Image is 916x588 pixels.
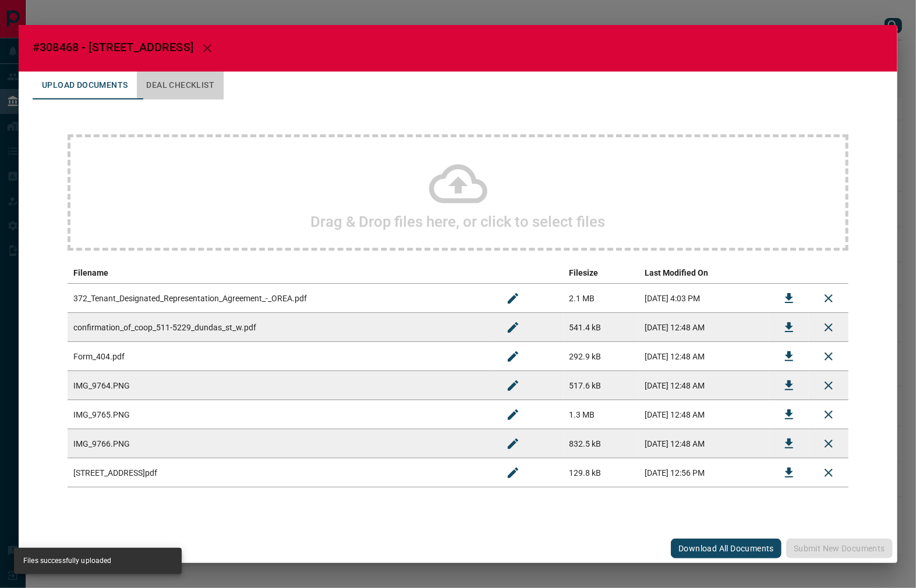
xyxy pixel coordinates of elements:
td: 129.8 kB [563,458,639,487]
th: Last Modified On [639,262,769,284]
td: confirmation_of_coop_511-5229_dundas_st_w.pdf [68,313,493,342]
button: Rename [499,401,527,429]
button: Download [775,459,803,487]
h2: Drag & Drop files here, or click to select files [311,213,606,230]
td: [DATE] 12:56 PM [639,458,769,487]
td: 832.5 kB [563,429,639,458]
td: [DATE] 12:48 AM [639,371,769,400]
th: Filename [68,262,493,284]
td: 372_Tenant_Designated_Representation_Agreement_-_OREA.pdf [68,284,493,313]
button: Remove File [815,401,843,429]
button: Rename [499,459,527,487]
th: edit column [493,262,563,284]
button: Rename [499,430,527,458]
button: Deal Checklist [137,72,224,99]
td: IMG_9764.PNG [68,371,493,400]
button: Download [775,284,803,312]
td: 541.4 kB [563,313,639,342]
button: Rename [499,372,527,400]
button: Rename [499,284,527,312]
button: Remove File [815,459,843,487]
button: Upload Documents [33,72,137,99]
span: #308468 - [STREET_ADDRESS] [33,40,193,54]
td: [STREET_ADDRESS]pdf [68,458,493,487]
button: Download [775,313,803,341]
button: Download [775,430,803,458]
button: Download All Documents [671,539,781,558]
button: Rename [499,343,527,370]
button: Download [775,401,803,429]
td: [DATE] 12:48 AM [639,429,769,458]
button: Remove File [815,430,843,458]
button: Download [775,372,803,400]
button: Remove File [815,313,843,341]
th: Filesize [563,262,639,284]
td: 517.6 kB [563,371,639,400]
td: [DATE] 4:03 PM [639,284,769,313]
td: Form_404.pdf [68,342,493,371]
button: Remove File [815,372,843,400]
td: IMG_9765.PNG [68,400,493,429]
th: download action column [769,262,809,284]
button: Remove File [815,284,843,312]
button: Rename [499,313,527,341]
td: IMG_9766.PNG [68,429,493,458]
td: [DATE] 12:48 AM [639,342,769,371]
button: Download [775,343,803,370]
td: 2.1 MB [563,284,639,313]
div: Drag & Drop files here, or click to select files [68,134,848,251]
td: 292.9 kB [563,342,639,371]
td: 1.3 MB [563,400,639,429]
th: delete file action column [809,262,848,284]
div: Files successfully uploaded [23,551,111,571]
button: Remove File [815,343,843,370]
td: [DATE] 12:48 AM [639,400,769,429]
td: [DATE] 12:48 AM [639,313,769,342]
